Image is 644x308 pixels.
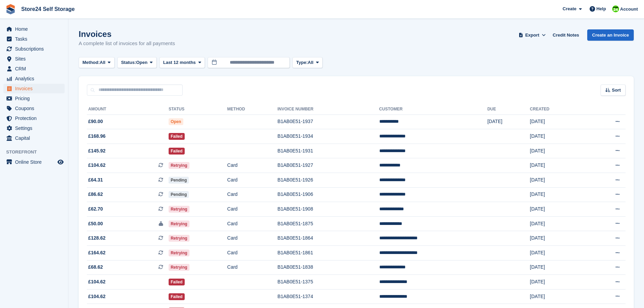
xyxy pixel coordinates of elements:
[15,64,56,73] span: CRM
[88,147,106,155] span: £145.92
[277,187,379,202] td: B1AB0E51-1906
[169,220,189,227] span: Retrying
[227,173,277,188] td: Card
[530,216,585,231] td: [DATE]
[88,278,106,285] span: £104.62
[15,84,56,93] span: Invoices
[15,113,56,123] span: Protection
[3,94,65,103] a: menu
[15,24,56,34] span: Home
[530,289,585,304] td: [DATE]
[88,293,106,300] span: £104.62
[530,260,585,275] td: [DATE]
[3,84,65,93] a: menu
[169,235,189,242] span: Retrying
[88,176,103,184] span: £64.31
[612,5,619,12] img: Robert Sears
[487,104,530,115] th: Due
[88,191,103,198] span: £86.62
[88,162,106,169] span: £104.62
[530,158,585,173] td: [DATE]
[169,293,185,300] span: Failed
[15,104,56,113] span: Coupons
[277,115,379,129] td: B1AB0E51-1937
[169,133,185,140] span: Failed
[530,275,585,290] td: [DATE]
[277,289,379,304] td: B1AB0E51-1374
[530,246,585,260] td: [DATE]
[88,133,106,140] span: £168.96
[6,149,68,156] span: Storefront
[3,44,65,54] a: menu
[169,250,189,256] span: Retrying
[136,59,147,66] span: Open
[15,133,56,143] span: Capital
[277,202,379,217] td: B1AB0E51-1908
[169,206,189,213] span: Retrying
[169,177,189,184] span: Pending
[530,129,585,144] td: [DATE]
[517,29,547,41] button: Export
[79,57,115,68] button: Method: All
[82,59,100,66] span: Method:
[550,29,582,41] a: Credit Notes
[15,54,56,64] span: Sites
[88,264,103,271] span: £68.62
[277,104,379,115] th: Invoice Number
[296,59,308,66] span: Type:
[3,123,65,133] a: menu
[15,123,56,133] span: Settings
[15,44,56,54] span: Subscriptions
[3,24,65,34] a: menu
[3,113,65,123] a: menu
[169,191,189,198] span: Pending
[15,94,56,103] span: Pricing
[79,29,175,39] h1: Invoices
[379,104,487,115] th: Customer
[5,4,16,14] img: stora-icon-8386f47178a22dfd0bd8f6a31ec36ba5ce8667c1dd55bd0f319d3a0aa187defe.svg
[292,57,323,68] button: Type: All
[620,6,638,13] span: Account
[159,57,205,68] button: Last 12 months
[3,157,65,167] a: menu
[15,157,56,167] span: Online Store
[169,148,185,155] span: Failed
[596,5,606,12] span: Help
[88,249,106,256] span: £164.62
[587,29,634,41] a: Create an Invoice
[277,216,379,231] td: B1AB0E51-1875
[227,246,277,260] td: Card
[88,118,103,125] span: £90.00
[277,275,379,290] td: B1AB0E51-1375
[87,104,169,115] th: Amount
[277,173,379,188] td: B1AB0E51-1926
[79,40,175,48] p: A complete list of invoices for all payments
[169,279,185,285] span: Failed
[3,34,65,44] a: menu
[277,144,379,158] td: B1AB0E51-1931
[3,74,65,83] a: menu
[169,264,189,271] span: Retrying
[88,205,103,213] span: £62.70
[227,202,277,217] td: Card
[121,59,136,66] span: Status:
[88,235,106,242] span: £128.62
[487,115,530,129] td: [DATE]
[530,115,585,129] td: [DATE]
[277,158,379,173] td: B1AB0E51-1927
[117,57,157,68] button: Status: Open
[163,59,196,66] span: Last 12 months
[227,216,277,231] td: Card
[169,162,189,169] span: Retrying
[277,231,379,246] td: B1AB0E51-1864
[530,144,585,158] td: [DATE]
[3,54,65,64] a: menu
[3,104,65,113] a: menu
[3,64,65,73] a: menu
[530,104,585,115] th: Created
[277,129,379,144] td: B1AB0E51-1934
[227,231,277,246] td: Card
[18,3,78,15] a: Store24 Self Storage
[563,5,576,12] span: Create
[227,104,277,115] th: Method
